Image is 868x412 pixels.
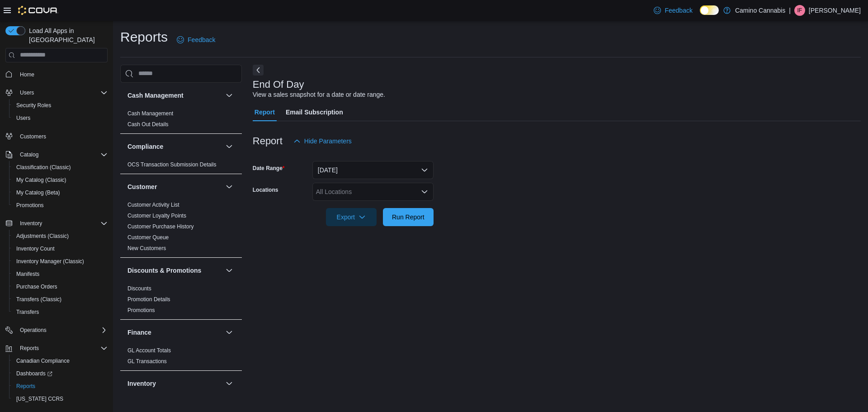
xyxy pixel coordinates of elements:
span: Customers [20,133,46,140]
span: New Customers [127,245,166,252]
a: Dashboards [13,368,56,379]
button: My Catalog (Classic) [9,174,111,186]
span: Promotion Details [127,296,170,303]
a: [US_STATE] CCRS [13,393,67,404]
button: Compliance [127,142,222,151]
a: Promotion Details [127,296,170,303]
span: Reports [20,345,39,352]
div: Customer [120,199,242,257]
button: Inventory Manager (Classic) [9,255,111,268]
span: Promotions [16,202,44,209]
label: Date Range [253,165,285,172]
span: Users [16,87,108,98]
button: Inventory [16,218,46,229]
div: Discounts & Promotions [120,283,242,319]
span: My Catalog (Beta) [16,189,60,196]
h3: Cash Management [127,91,184,100]
a: OCS Transaction Submission Details [127,161,217,168]
a: Cash Management [127,110,173,117]
span: Transfers [16,308,39,316]
a: GL Transactions [127,358,167,365]
button: Catalog [16,149,42,160]
h3: End Of Day [253,79,304,90]
h3: Finance [127,328,151,337]
h3: Inventory [127,379,156,388]
span: Transfers (Classic) [16,296,61,303]
button: Reports [2,342,111,355]
span: Run Report [392,213,425,222]
span: Dashboards [13,368,108,379]
span: Security Roles [16,102,51,109]
a: Customer Loyalty Points [127,213,186,219]
span: Customer Purchase History [127,223,194,230]
button: Reports [16,343,42,354]
h3: Report [253,136,283,147]
h1: Reports [120,28,168,46]
button: Finance [224,327,235,338]
a: Customer Queue [127,234,169,241]
span: Adjustments (Classic) [16,232,69,240]
span: Hide Parameters [304,137,352,146]
span: OCS Transaction Submission Details [127,161,217,168]
span: Transfers [13,307,108,317]
button: My Catalog (Beta) [9,186,111,199]
span: Email Subscription [286,103,343,121]
a: Transfers (Classic) [13,294,65,305]
span: Users [20,89,34,96]
button: Customer [224,181,235,192]
a: Security Roles [13,100,55,111]
div: Finance [120,345,242,370]
button: Promotions [9,199,111,212]
button: Users [2,86,111,99]
span: My Catalog (Beta) [13,187,108,198]
label: Locations [253,186,278,194]
span: Classification (Classic) [13,162,108,173]
span: Users [13,113,108,123]
button: Cash Management [127,91,222,100]
span: Operations [20,327,47,334]
button: Security Roles [9,99,111,112]
span: Reports [16,383,35,390]
button: Users [9,112,111,124]
button: Reports [9,380,111,393]
button: Customer [127,182,222,191]
a: Canadian Compliance [13,355,73,366]
span: Export [331,208,371,226]
a: Adjustments (Classic) [13,231,72,242]
div: Ian Fundytus [794,5,805,16]
span: GL Account Totals [127,347,171,354]
button: Adjustments (Classic) [9,230,111,242]
button: Discounts & Promotions [224,265,235,276]
button: [US_STATE] CCRS [9,393,111,405]
a: Users [13,113,34,123]
a: Transfers [13,307,42,317]
span: GL Transactions [127,358,167,365]
span: Inventory [20,220,42,227]
span: Promotions [13,200,108,211]
span: Discounts [127,285,151,292]
button: Classification (Classic) [9,161,111,174]
span: Inventory Count [13,243,108,254]
span: Purchase Orders [13,281,108,292]
p: [PERSON_NAME] [809,5,861,16]
button: Inventory [2,217,111,230]
a: Promotions [13,200,47,211]
h3: Discounts & Promotions [127,266,201,275]
span: Customer Loyalty Points [127,212,186,219]
img: Cova [18,6,58,15]
button: Purchase Orders [9,280,111,293]
button: Customers [2,130,111,143]
button: Users [16,87,38,98]
input: Dark Mode [700,5,719,15]
button: Discounts & Promotions [127,266,222,275]
span: Catalog [16,149,108,160]
button: Operations [2,324,111,336]
span: Transfers (Classic) [13,294,108,305]
span: Users [16,114,30,122]
a: GL Account Totals [127,347,171,354]
a: Purchase Orders [13,281,61,292]
button: [DATE] [312,161,434,179]
button: Open list of options [421,188,428,195]
a: Reports [13,381,39,392]
button: Manifests [9,268,111,280]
